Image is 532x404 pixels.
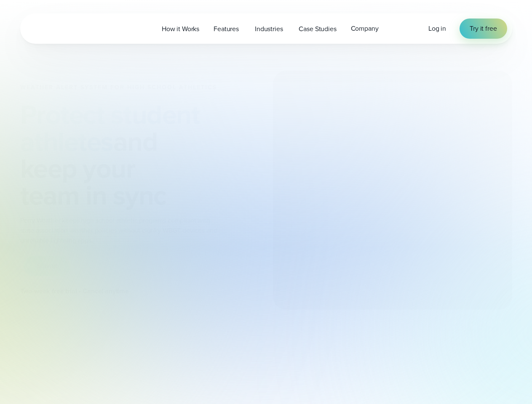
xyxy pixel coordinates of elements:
span: Log in [428,24,446,33]
a: Log in [428,24,446,34]
span: Try it free [470,24,497,34]
a: How it Works [155,20,206,37]
span: How it Works [162,24,199,34]
a: Case Studies [291,20,343,37]
span: Case Studies [299,24,336,34]
a: Try it free [460,19,507,39]
span: Features [214,24,239,34]
span: Industries [255,24,283,34]
span: Company [351,24,379,34]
